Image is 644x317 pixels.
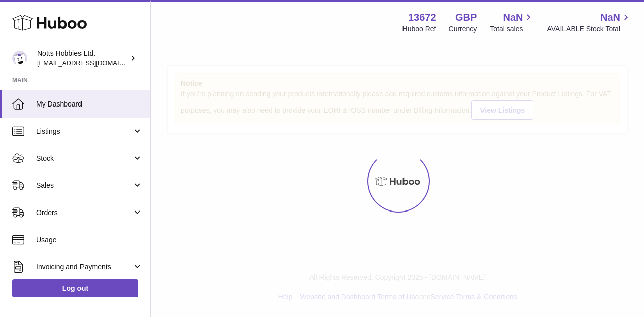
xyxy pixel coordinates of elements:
[408,11,436,24] strong: 13672
[490,11,534,34] a: NaN Total sales
[12,51,27,66] img: info@nottshobbies.co.uk
[37,49,128,68] div: Notts Hobbies Ltd.
[403,24,436,34] div: Huboo Ref
[12,279,138,297] a: Log out
[36,181,132,190] span: Sales
[490,24,534,34] span: Total sales
[36,208,132,218] span: Orders
[547,24,632,34] span: AVAILABLE Stock Total
[36,99,143,109] span: My Dashboard
[503,11,523,24] span: NaN
[455,11,477,24] strong: GBP
[36,262,132,272] span: Invoicing and Payments
[37,59,148,67] span: [EMAIL_ADDRESS][DOMAIN_NAME]
[36,127,132,136] span: Listings
[36,154,132,163] span: Stock
[600,11,620,24] span: NaN
[547,11,632,34] a: NaN AVAILABLE Stock Total
[36,235,143,245] span: Usage
[449,24,477,34] div: Currency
